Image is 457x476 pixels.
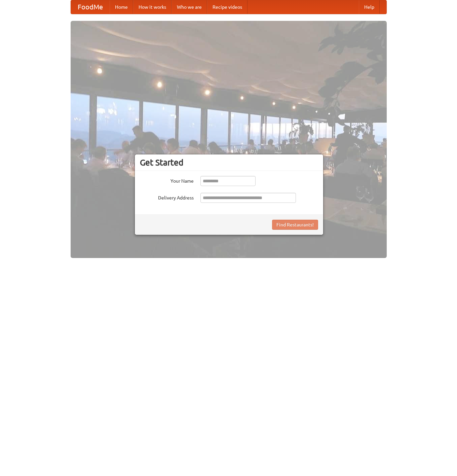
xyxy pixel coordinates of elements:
[140,157,318,168] h3: Get Started
[71,0,110,14] a: FoodMe
[207,0,247,14] a: Recipe videos
[140,193,194,201] label: Delivery Address
[359,0,380,14] a: Help
[110,0,133,14] a: Home
[272,220,318,230] button: Find Restaurants!
[172,0,207,14] a: Who we are
[140,176,194,184] label: Your Name
[133,0,172,14] a: How it works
